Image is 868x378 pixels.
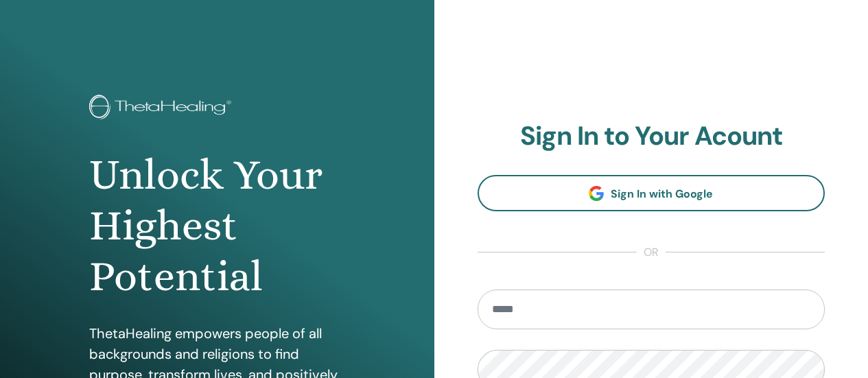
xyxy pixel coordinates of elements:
a: Sign In with Google [478,175,825,211]
h2: Sign In to Your Acount [478,121,825,152]
h1: Unlock Your Highest Potential [89,150,344,303]
span: or [637,244,666,261]
span: Sign In with Google [611,187,713,201]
